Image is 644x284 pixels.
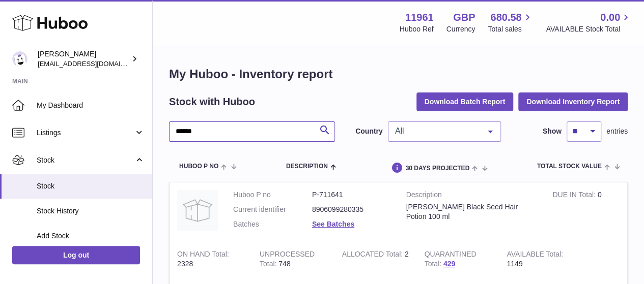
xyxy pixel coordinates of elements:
dt: Batches [233,219,312,229]
span: Add Stock [37,231,145,241]
div: [PERSON_NAME] [38,49,129,69]
span: Listings [37,128,134,138]
h1: My Huboo - Inventory report [169,66,628,82]
h2: Stock with Huboo [169,95,255,109]
label: Country [355,127,383,136]
span: 680.58 [490,11,521,24]
strong: 11961 [405,11,434,24]
td: 2 [334,242,417,276]
div: Huboo Ref [400,24,434,34]
dd: 8906099280335 [312,205,391,214]
dt: Huboo P no [233,190,312,200]
span: Stock [37,155,134,165]
span: entries [606,127,628,136]
dt: Current identifier [233,205,312,214]
button: Download Batch Report [416,92,514,111]
td: 0 [545,182,627,242]
strong: ALLOCATED Total [342,250,405,261]
label: Show [543,127,562,136]
strong: Description [406,190,538,202]
div: [PERSON_NAME] Black Seed Hair Potion 100 ml [406,202,538,222]
span: Stock [37,181,145,191]
a: 680.58 Total sales [488,11,533,34]
img: internalAdmin-11961@internal.huboo.com [12,51,27,67]
span: Total sales [488,24,533,34]
span: Description [286,163,328,170]
img: product image [177,190,218,231]
span: 30 DAYS PROJECTED [405,165,469,172]
td: 1149 [499,242,581,276]
a: See Batches [312,220,354,228]
td: 2328 [170,242,252,276]
a: 0.00 AVAILABLE Stock Total [546,11,632,34]
strong: AVAILABLE Total [507,250,563,261]
strong: GBP [453,11,475,24]
span: Total stock value [537,163,602,170]
span: Huboo P no [179,163,218,170]
span: My Dashboard [37,101,145,110]
span: Stock History [37,206,145,216]
strong: QUARANTINED Total [424,250,476,270]
strong: UNPROCESSED Total [260,250,315,270]
td: 748 [252,242,334,276]
a: Log out [12,246,140,264]
div: Currency [446,24,475,34]
button: Download Inventory Report [518,92,628,111]
span: AVAILABLE Stock Total [546,24,632,34]
strong: ON HAND Total [177,250,229,261]
span: [EMAIL_ADDRESS][DOMAIN_NAME] [38,59,150,68]
span: 0.00 [600,11,620,24]
strong: DUE IN Total [552,191,597,201]
dd: P-711641 [312,190,391,200]
span: All [393,126,480,136]
a: 429 [443,260,455,268]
